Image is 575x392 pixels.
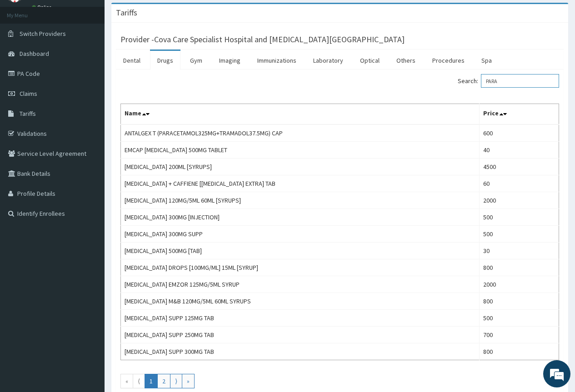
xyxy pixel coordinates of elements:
a: Go to first page [120,374,133,388]
div: Chat with us now [47,51,153,63]
textarea: Type your message and hit 'Enter' [5,248,173,280]
a: Go to page number 2 [157,374,170,388]
div: Minimize live chat window [149,5,171,26]
a: Gym [183,51,210,70]
a: Go to last page [182,374,195,388]
td: [MEDICAL_DATA] EMZOR 125MG/5ML SYRUP [121,276,480,293]
span: Tariffs [20,109,36,118]
td: 4500 [479,159,559,175]
span: Claims [20,89,37,98]
span: Switch Providers [20,30,66,38]
img: d_794563401_company_1708531726252_794563401 [17,45,37,68]
td: 2000 [479,192,559,209]
td: [MEDICAL_DATA] 500MG [TAB] [121,243,480,259]
span: Dashboard [20,50,49,58]
td: [MEDICAL_DATA] SUPP 300MG TAB [121,343,480,360]
td: [MEDICAL_DATA] 120MG/5ML 60ML [SYRUPS] [121,192,480,209]
td: [MEDICAL_DATA] M&B 120MG/5ML 60ML SYRUPS [121,293,480,310]
a: Go to next page [170,374,182,388]
a: Others [389,51,423,70]
th: Price [479,104,559,125]
a: Procedures [425,51,472,70]
td: 500 [479,226,559,243]
label: Search: [458,74,559,88]
a: Optical [353,51,387,70]
td: 2000 [479,276,559,293]
td: 800 [479,259,559,276]
a: Immunizations [250,51,304,70]
td: 800 [479,293,559,310]
td: ANTALGEX T (PARACETAMOL325MG+TRAMADOL37.5MG) CAP [121,124,480,142]
td: 500 [479,209,559,226]
td: EMCAP [MEDICAL_DATA] 500MG TABLET [121,142,480,159]
td: [MEDICAL_DATA] SUPP 250MG TAB [121,327,480,343]
a: Online [32,4,54,10]
input: Search: [481,74,559,88]
td: 30 [479,243,559,259]
td: [MEDICAL_DATA] SUPP 125MG TAB [121,310,480,327]
td: 500 [479,310,559,327]
td: 600 [479,124,559,142]
td: 700 [479,327,559,343]
td: 800 [479,343,559,360]
a: Spa [474,51,499,70]
span: We're online! [53,114,125,206]
a: Dental [116,51,148,70]
a: Go to previous page [133,374,145,388]
a: Drugs [150,51,180,70]
td: 40 [479,142,559,159]
a: Go to page number 1 [145,374,158,388]
th: Name [121,104,480,125]
td: [MEDICAL_DATA] DROPS [100MG/ML] 15ML [SYRUP] [121,259,480,276]
h3: Provider - Cova Care Specialist Hospital and [MEDICAL_DATA][GEOGRAPHIC_DATA] [120,35,405,44]
h3: Tariffs [116,9,137,17]
a: Laboratory [306,51,350,70]
td: [MEDICAL_DATA] + CAFFIENE [[MEDICAL_DATA] EXTRA] TAB [121,175,480,192]
td: [MEDICAL_DATA] 300MG SUPP [121,226,480,243]
td: [MEDICAL_DATA] 300MG [INJECTION] [121,209,480,226]
a: Imaging [212,51,248,70]
td: 60 [479,175,559,192]
td: [MEDICAL_DATA] 200ML [SYRUPS] [121,159,480,175]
